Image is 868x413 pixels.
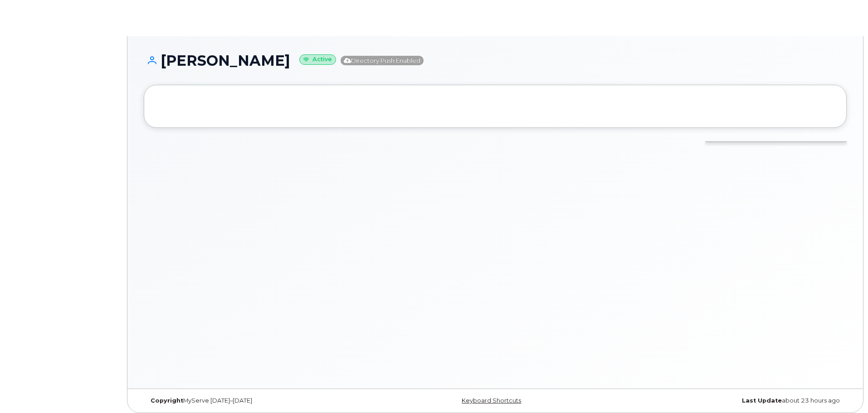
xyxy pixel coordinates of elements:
div: about 23 hours ago [612,397,847,404]
div: MyServe [DATE]–[DATE] [144,397,378,404]
strong: Last Update [742,397,782,404]
small: Active [299,54,336,65]
span: Directory Push Enabled [341,56,424,65]
strong: Copyright [151,397,183,404]
h1: [PERSON_NAME] [144,53,847,68]
a: Keyboard Shortcuts [462,397,521,404]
